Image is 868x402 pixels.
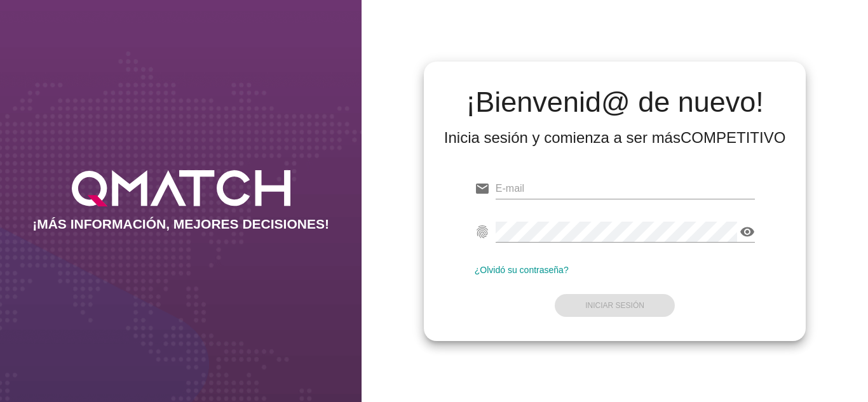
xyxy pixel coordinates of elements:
i: email [475,181,490,196]
strong: COMPETITIVO [681,129,785,146]
div: Inicia sesión y comienza a ser más [444,128,786,148]
i: visibility [740,224,755,239]
a: ¿Olvidó su contraseña? [475,265,569,275]
h2: ¡MÁS INFORMACIÓN, MEJORES DECISIONES! [32,217,329,232]
h2: ¡Bienvenid@ de nuevo! [444,87,786,117]
input: E-mail [496,178,756,199]
i: fingerprint [475,224,490,239]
